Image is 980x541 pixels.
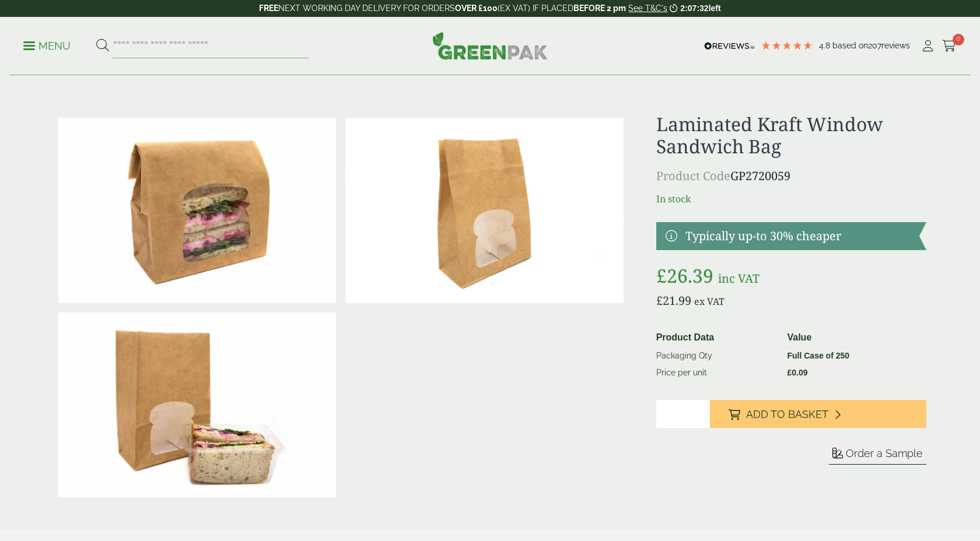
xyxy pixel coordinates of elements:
[921,40,935,52] i: My Account
[942,40,957,52] i: Cart
[259,3,278,13] strong: FREE
[782,328,922,347] th: Value
[868,41,881,50] span: 207
[829,447,926,465] button: Order a Sample
[656,168,730,184] span: Product Code
[656,167,926,185] p: GP2720059
[656,263,667,288] span: £
[455,3,498,13] strong: OVER £100
[746,408,828,421] span: Add to Basket
[704,42,755,50] img: REVIEWS.io
[656,263,713,288] bdi: 26.39
[694,295,724,308] span: ex VAT
[761,40,813,51] div: 4.79 Stars
[656,192,926,206] p: In stock
[652,364,783,381] td: Price per unit
[652,328,783,347] th: Product Data
[652,347,783,364] td: Packaging Qty
[573,3,626,13] strong: BEFORE 2 pm
[58,312,336,498] img: IMG_5932 (Large)
[710,400,926,428] button: Add to Basket
[709,3,721,13] span: left
[656,293,691,308] bdi: 21.99
[846,447,923,459] span: Order a Sample
[881,41,910,50] span: reviews
[953,34,964,45] span: 0
[680,3,708,13] span: 2:07:32
[432,31,548,59] img: GreenPak Supplies
[23,39,71,51] a: Menu
[345,118,623,303] img: IMG_5985 (Large)
[23,39,71,53] p: Menu
[58,118,336,303] img: Laminated Kraft Sandwich Bag
[787,368,807,377] bdi: 0.09
[832,41,868,50] span: Based on
[942,37,957,55] a: 0
[787,351,849,360] strong: Full Case of 250
[628,3,667,13] a: See T&C's
[718,270,759,286] span: inc VAT
[656,293,663,308] span: £
[787,368,792,377] span: £
[656,113,926,158] h1: Laminated Kraft Window Sandwich Bag
[819,41,832,50] span: 4.8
